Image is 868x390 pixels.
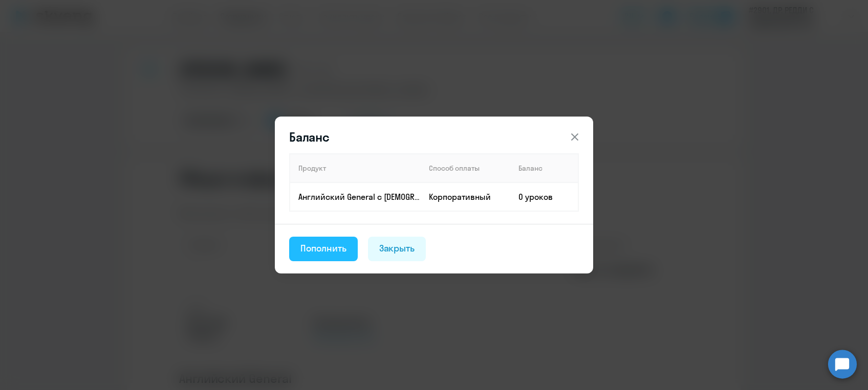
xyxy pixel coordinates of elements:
header: Баланс [275,129,593,145]
p: Английский General с [DEMOGRAPHIC_DATA] преподавателем [298,191,420,202]
div: Закрыть [379,242,415,255]
button: Закрыть [368,237,426,261]
td: Корпоративный [421,182,510,211]
th: Способ оплаты [421,154,510,182]
div: Пополнить [300,242,346,255]
td: 0 уроков [510,182,578,211]
th: Баланс [510,154,578,182]
th: Продукт [290,154,421,182]
button: Пополнить [289,237,358,261]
